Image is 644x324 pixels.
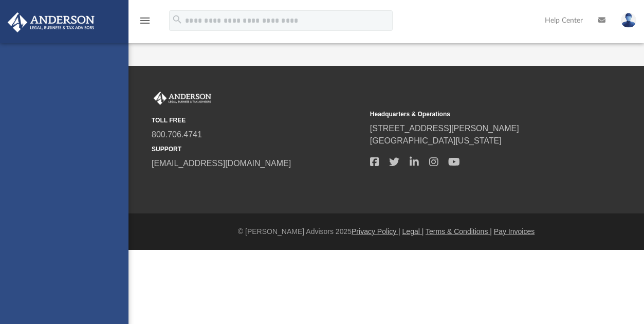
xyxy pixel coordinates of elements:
[172,14,183,25] i: search
[352,227,400,236] a: Privacy Policy |
[128,226,644,237] div: © [PERSON_NAME] Advisors 2025
[426,227,492,236] a: Terms & Conditions |
[152,130,202,139] a: 800.706.4741
[402,227,424,236] a: Legal |
[152,145,363,154] small: SUPPORT
[139,14,151,27] i: menu
[370,124,519,133] a: [STREET_ADDRESS][PERSON_NAME]
[370,136,502,145] a: [GEOGRAPHIC_DATA][US_STATE]
[370,110,581,119] small: Headquarters & Operations
[152,159,291,168] a: [EMAIL_ADDRESS][DOMAIN_NAME]
[5,12,98,32] img: Anderson Advisors Platinum Portal
[152,92,213,105] img: Anderson Advisors Platinum Portal
[139,20,151,27] a: menu
[152,116,363,125] small: TOLL FREE
[621,13,636,28] img: User Pic
[494,227,535,236] a: Pay Invoices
